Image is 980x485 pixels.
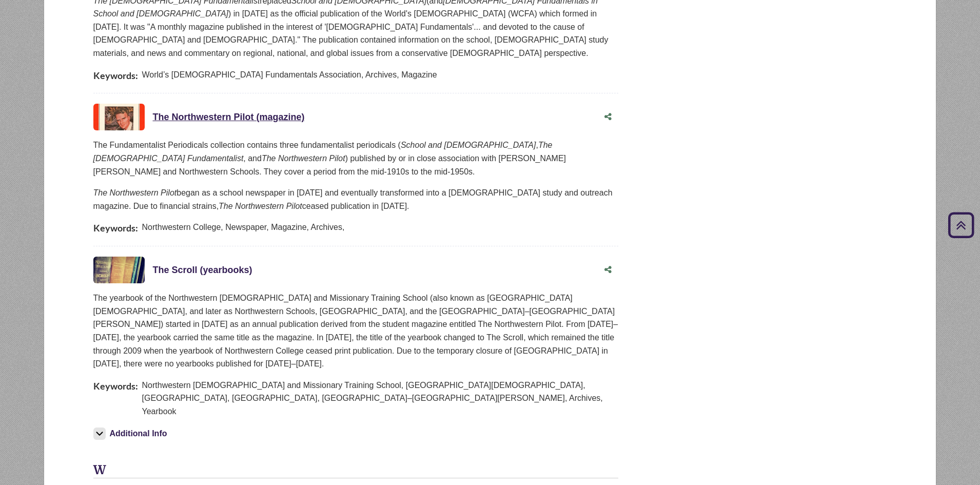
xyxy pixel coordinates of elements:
p: The yearbook of the Northwestern [DEMOGRAPHIC_DATA] and Missionary Training School (also known as... [93,292,618,371]
p: began as a school newspaper in [DATE] and eventually transformed into a [DEMOGRAPHIC_DATA] study ... [93,186,618,212]
a: Back to Top [945,218,977,232]
i: School and [DEMOGRAPHIC_DATA] [401,141,536,149]
button: Share this Asset [598,107,618,127]
span: Keywords: [93,379,138,418]
span: World’s [DEMOGRAPHIC_DATA] Fundamentals Association, Archives, Magazine [142,68,437,83]
span: Northwestern College, Newspaper, Magazine, Archives, [142,221,345,236]
i: The Northwestern Pilot [219,202,302,210]
span: Keywords: [93,68,138,83]
button: Share this Asset [598,260,618,280]
a: The Scroll (yearbooks) [153,265,252,275]
button: Additional Info [93,426,170,441]
i: The [DEMOGRAPHIC_DATA] Fundamentalist [93,141,553,163]
p: The Fundamentalist Periodicals collection contains three fundamentalist periodicals ( , , and ) p... [93,139,618,178]
span: Northwestern [DEMOGRAPHIC_DATA] and Missionary Training School, [GEOGRAPHIC_DATA][DEMOGRAPHIC_DAT... [142,379,618,418]
span: Keywords: [93,221,138,236]
h3: W [93,463,618,478]
i: The Northwestern Pilot [93,188,177,197]
a: The Northwestern Pilot (magazine) [153,112,305,122]
i: The Northwestern Pilot [262,154,345,163]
